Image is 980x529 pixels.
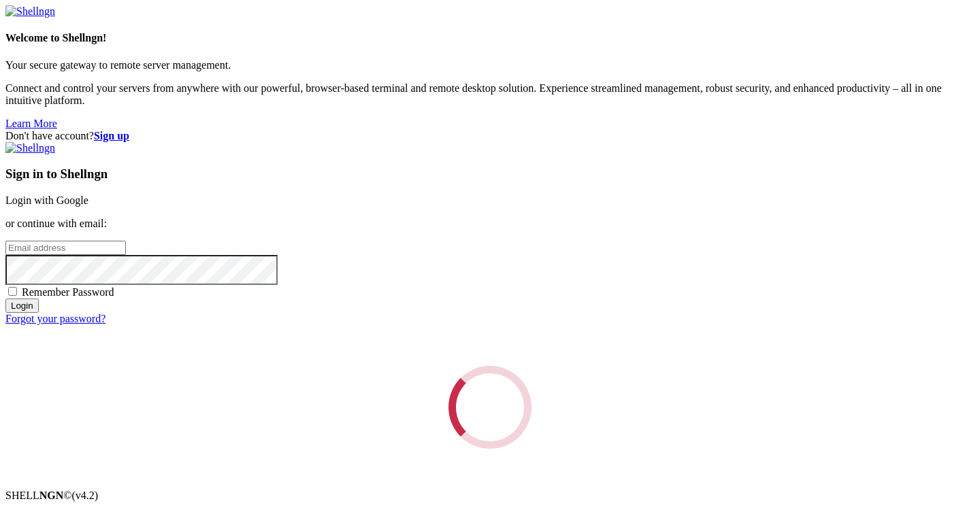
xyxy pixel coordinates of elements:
p: or continue with email: [5,218,975,230]
div: Don't have account? [5,130,975,142]
input: Email address [5,241,126,255]
p: Connect and control your servers from anywhere with our powerful, browser-based terminal and remo... [5,82,975,107]
a: Sign up [94,130,129,141]
span: Remember Password [22,286,114,298]
input: Remember Password [8,287,17,296]
p: Your secure gateway to remote server management. [5,59,975,71]
img: Shellngn [5,142,55,154]
span: SHELL © [5,490,98,501]
h3: Sign in to Shellngn [5,167,975,182]
span: 4.2.0 [72,490,99,501]
a: Forgot your password? [5,313,105,324]
h4: Welcome to Shellngn! [5,32,975,44]
div: Loading... [444,362,535,452]
a: Learn More [5,118,57,129]
img: Shellngn [5,5,55,18]
a: Login with Google [5,194,88,206]
input: Login [5,298,39,313]
b: NGN [39,490,64,501]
